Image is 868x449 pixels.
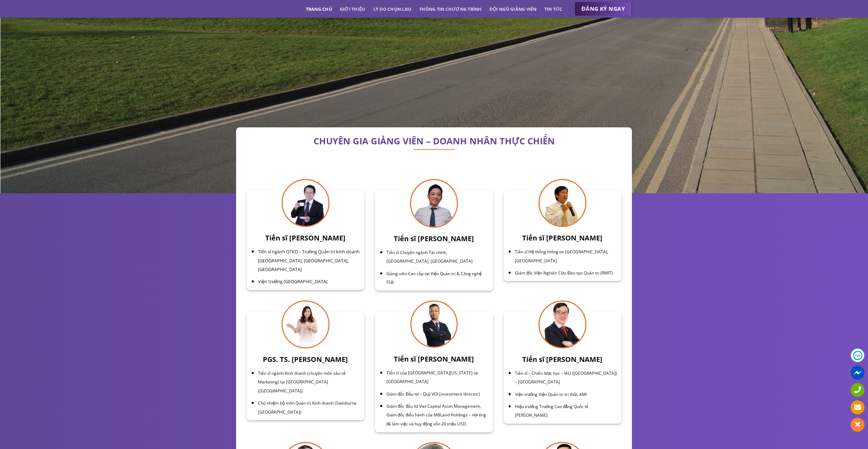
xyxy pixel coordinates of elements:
[575,2,632,16] a: ĐĂNG KÝ NGAY
[515,249,608,264] span: Tiến sĩ Hệ thống thông tin [GEOGRAPHIC_DATA], [GEOGRAPHIC_DATA]
[515,370,617,385] span: Tiến sĩ – Chiến lược học – IAU ([GEOGRAPHIC_DATA]) – [GEOGRAPHIC_DATA]
[258,248,360,272] span: Tiến sĩ ngành QTKD – Trường Quản trị kinh doanh [GEOGRAPHIC_DATA], [GEOGRAPHIC_DATA], [GEOGRAPHIC...
[515,270,613,276] span: Giám đốc Viện Nghiên Cứu Đào tạo Quản trị (RMIT)
[258,278,327,285] span: Viện trưởng [GEOGRAPHIC_DATA]
[258,400,357,415] span: Chủ nhiệm bộ môn Quản trị Kinh doanh (Swinburne [GEOGRAPHIC_DATA])
[258,370,346,394] span: Tiến sĩ ngành Kinh doanh (chuyên môn sâu về Marketing) tại [GEOGRAPHIC_DATA] ([GEOGRAPHIC_DATA])
[386,249,473,264] span: Tiến sĩ Chuyên ngành Tài chính, [GEOGRAPHIC_DATA], [GEOGRAPHIC_DATA]
[522,355,602,364] span: Tiến sĩ [PERSON_NAME]
[515,404,589,418] span: Hiệu trưởng Trường Cao đẳng Quốc tế [PERSON_NAME]
[386,271,482,286] span: Giảng viên Cao cấp tại Viện Quản trị & Công nghệ FSB
[386,403,486,427] span: Giám đốc đầu tư Viet Capital Asset Management, Giám đốc điều hành của MBLand Holdings – nơi ông đ...
[413,149,455,150] img: line-lbu.jpg
[251,354,360,365] h3: PGS. TS. [PERSON_NAME]
[508,232,617,244] h3: Tiến sĩ [PERSON_NAME]
[386,391,480,397] span: Giám đốc Đầu tư – Quỹ VOI (investment director)
[373,3,412,15] a: Lý do chọn LBU
[379,233,489,244] h3: Tiến sĩ [PERSON_NAME]
[544,3,562,15] a: Tin tức
[340,3,366,15] a: Giới thiệu
[394,354,474,364] span: Tiến sĩ [PERSON_NAME]
[490,3,537,15] a: Đội ngũ giảng viên
[582,5,625,13] span: ĐĂNG KÝ NGAY
[386,370,478,385] span: Tiến sĩ của [GEOGRAPHIC_DATA][US_STATE] tại [GEOGRAPHIC_DATA]
[306,3,332,15] a: Trang chủ
[419,3,482,15] a: Thông tin chương trình
[265,233,345,243] b: Tiến sĩ [PERSON_NAME]
[515,391,587,397] span: Viện trưởng Viện Quản trị tri thức KMI
[247,138,621,145] h2: CHUYÊN GIA GIẢNG VIÊN – DOANH NHÂN THỰC CHIẾN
